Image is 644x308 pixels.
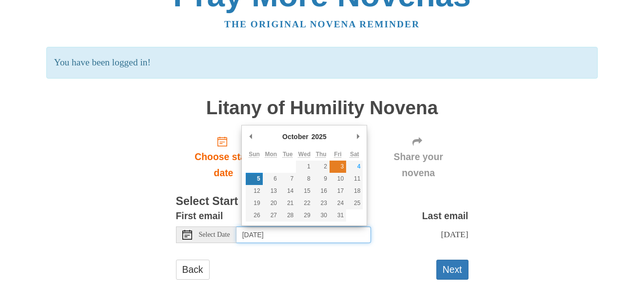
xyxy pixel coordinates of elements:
[346,197,363,209] button: 25
[330,209,346,222] button: 31
[346,173,363,185] button: 11
[246,185,262,197] button: 12
[176,260,210,280] a: Back
[313,161,330,173] button: 2
[236,226,371,243] input: Use the arrow keys to pick a date
[330,173,346,185] button: 10
[279,173,296,185] button: 7
[279,197,296,209] button: 21
[316,151,327,158] abbr: Thursday
[313,209,330,222] button: 30
[249,151,260,158] abbr: Sunday
[334,151,341,158] abbr: Friday
[281,129,310,144] div: October
[422,208,468,224] label: Last email
[279,209,296,222] button: 28
[346,185,363,197] button: 18
[436,260,468,280] button: Next
[330,197,346,209] button: 24
[313,173,330,185] button: 9
[298,151,311,158] abbr: Wednesday
[46,47,598,79] p: You have been logged in!
[265,151,277,158] abbr: Monday
[369,128,468,186] div: Click "Next" to confirm your start date first.
[263,173,279,185] button: 6
[441,229,468,239] span: [DATE]
[263,185,279,197] button: 13
[350,151,359,158] abbr: Saturday
[296,209,312,222] button: 29
[263,209,279,222] button: 27
[378,149,459,181] span: Share your novena
[176,195,468,208] h3: Select Start Date
[313,185,330,197] button: 16
[283,151,293,158] abbr: Tuesday
[330,185,346,197] button: 17
[246,209,262,222] button: 26
[296,197,312,209] button: 22
[310,129,328,144] div: 2025
[176,98,468,119] h1: Litany of Humility Novena
[199,231,230,238] span: Select Date
[246,197,262,209] button: 19
[296,185,312,197] button: 15
[330,161,346,173] button: 3
[224,19,420,29] a: The original novena reminder
[263,197,279,209] button: 20
[346,161,363,173] button: 4
[246,129,255,144] button: Previous Month
[353,129,363,144] button: Next Month
[296,173,312,185] button: 8
[246,173,262,185] button: 5
[279,185,296,197] button: 14
[186,149,262,181] span: Choose start date
[296,161,312,173] button: 1
[176,128,272,186] a: Choose start date
[313,197,330,209] button: 23
[176,208,223,224] label: First email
